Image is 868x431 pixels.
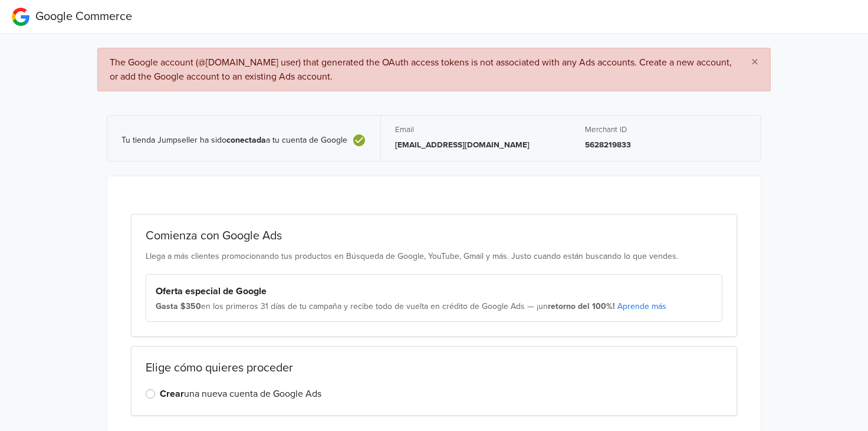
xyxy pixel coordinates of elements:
h5: Email [395,125,557,134]
span: The Google account (@[DOMAIN_NAME] user) that generated the OAuth access tokens is not associated... [110,57,732,83]
strong: Gasta [156,301,178,311]
button: Close [739,48,770,77]
h5: Merchant ID [585,125,747,134]
label: una nueva cuenta de Google Ads [160,387,321,401]
span: × [751,54,758,71]
p: [EMAIL_ADDRESS][DOMAIN_NAME] [395,139,557,151]
h2: Elige cómo quieres proceder [146,361,722,375]
strong: Crear [160,388,184,400]
p: Llega a más clientes promocionando tus productos en Búsqueda de Google, YouTube, Gmail y más. Jus... [146,250,722,262]
p: 5628219833 [585,139,747,151]
strong: $350 [180,301,201,311]
strong: Oferta especial de Google [156,285,267,297]
a: Aprende más [617,301,666,311]
h2: Comienza con Google Ads [146,229,722,243]
div: en los primeros 31 días de tu campaña y recibe todo de vuelta en crédito de Google Ads — ¡un [156,301,712,312]
span: Google Commerce [35,9,132,24]
span: Tu tienda Jumpseller ha sido a tu cuenta de Google [121,136,347,146]
b: conectada [226,135,266,145]
strong: retorno del 100%! [548,301,615,311]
